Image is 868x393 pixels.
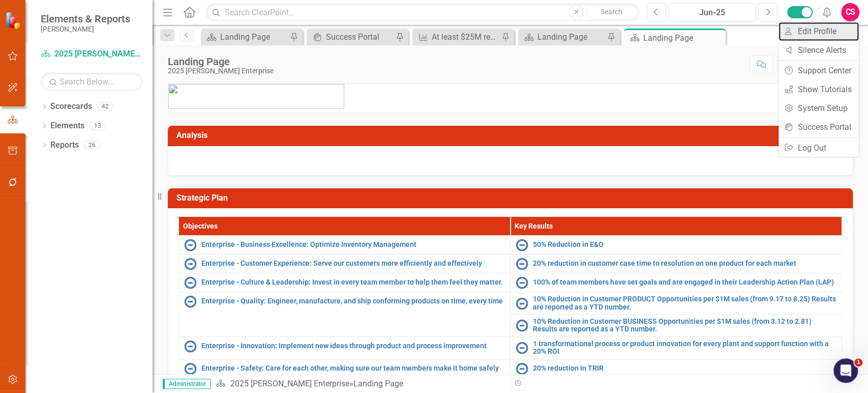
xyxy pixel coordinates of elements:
div: Success Portal [326,31,393,43]
input: Search ClearPoint... [206,4,639,21]
img: Not Started [184,276,196,289]
a: 100% of team members have set goals and are engaged in their Leadership Action Plan (LAP) [533,278,836,286]
img: Not Started [516,342,528,354]
td: Double-Click to Edit Right Click for Context Menu [511,336,842,359]
a: 50% Reduction in E&O [533,241,836,248]
img: Not Started [516,319,528,331]
img: Not Started [516,239,528,251]
a: Reports [50,139,79,151]
td: Double-Click to Edit Right Click for Context Menu [179,336,511,359]
a: Enterprise - Customer Experience: Serve our customers more efficiently and effectively [201,260,505,267]
span: Elements & Reports [41,13,130,25]
a: 20% reduction in customer case time to resolution on one product for each market [533,260,836,267]
a: Enterprise - Quality: Engineer, manufacture, and ship conforming products on time, every time [201,297,505,305]
a: Landing Page [521,31,605,43]
a: Log Out [779,138,859,157]
div: Landing Page [220,31,287,43]
button: Search [586,5,637,19]
div: Landing Page [537,31,605,43]
div: 26 [84,141,100,149]
span: 1 [854,358,862,367]
a: Enterprise - Innovation: Implement new ideas through product and process improvement [201,342,505,350]
a: Silence Alerts [779,41,859,60]
a: 2025 [PERSON_NAME] Enterprise [230,379,349,388]
td: Double-Click to Edit Right Click for Context Menu [179,359,511,378]
small: [PERSON_NAME] [41,25,130,33]
div: 13 [89,122,106,130]
a: 1 transformational process or product innovation for every plant and support function with a 20% ROI [533,340,836,356]
span: Administrator [163,379,211,389]
td: Double-Click to Edit Right Click for Context Menu [179,273,511,292]
td: Double-Click to Edit Right Click for Context Menu [179,292,511,337]
a: Scorecards [50,101,92,113]
a: Show Tutorials [779,80,859,99]
div: Jun-25 [672,7,752,19]
td: Double-Click to Edit Right Click for Context Menu [179,255,511,273]
td: Double-Click to Edit Right Click for Context Menu [511,273,842,292]
a: Enterprise - Safety: Care for each other, making sure our team members make it home safely [201,364,505,372]
a: Enterprise - Business Excellence: Optimize Inventory Management [201,241,505,248]
td: Double-Click to Edit Right Click for Context Menu [179,236,511,255]
img: ClearPoint Strategy [5,11,23,29]
img: Not Started [516,258,528,270]
a: System Setup [779,99,859,118]
iframe: Intercom live chat [833,358,858,383]
a: 10% Reduction in Customer PRODUCT Opportunities per $1M sales (from 9.17 to 8.25) Results are rep... [533,295,836,311]
button: CS [841,3,859,21]
td: Double-Click to Edit Right Click for Context Menu [511,314,842,336]
a: Edit Profile [779,22,859,41]
div: Landing Page [168,56,274,67]
a: Landing Page [203,31,287,43]
td: Double-Click to Edit Right Click for Context Menu [511,255,842,273]
a: Success Portal [779,118,859,136]
a: Elements [50,120,84,132]
h3: Strategic Plan [176,193,848,203]
div: Landing Page [353,379,403,388]
img: Not Started [184,239,196,251]
div: 2025 [PERSON_NAME] Enterprise [168,67,274,75]
a: Support Center [779,61,859,80]
div: 42 [97,102,113,111]
td: Double-Click to Edit Right Click for Context Menu [511,292,842,315]
img: Not Started [184,295,196,307]
div: » [216,378,502,390]
td: Double-Click to Edit Right Click for Context Menu [511,236,842,255]
div: At least $25M reduction in direct & indirect material costs [432,31,499,43]
img: Not Started [516,297,528,310]
a: 20% reduction in TRIR [533,364,836,372]
img: Not Started [516,276,528,289]
input: Search Below... [41,73,142,91]
img: Not Started [184,362,196,375]
a: Success Portal [309,31,393,43]
img: Not Started [184,258,196,270]
h3: Analysis [176,131,510,140]
div: Landing Page [643,32,723,44]
a: 2025 [PERSON_NAME] Enterprise [41,48,142,60]
a: 10% Reduction in Customer BUSINESS Opportunities per $1M sales (from 3.12 to 2.81) Results are re... [533,318,836,333]
img: Not Started [184,340,196,352]
a: At least $25M reduction in direct & indirect material costs [415,31,499,43]
img: Not Started [516,362,528,375]
a: Enterprise - Culture & Leadership: Invest in every team member to help them feel they matter. [201,278,505,286]
td: Double-Click to Edit Right Click for Context Menu [511,359,842,378]
span: Search [601,8,622,16]
button: Jun-25 [669,3,756,21]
